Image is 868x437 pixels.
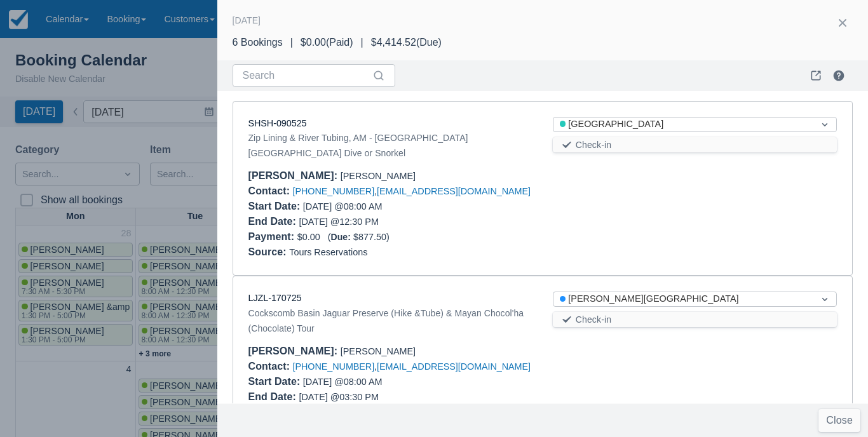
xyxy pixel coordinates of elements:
[818,409,860,432] button: Close
[353,35,371,50] div: |
[248,184,837,199] div: ,
[248,361,293,372] div: Contact :
[248,170,341,181] div: [PERSON_NAME] :
[818,293,831,306] span: Dropdown icon
[243,64,370,87] input: Search
[328,232,390,242] span: ( $877.50 )
[248,376,303,387] div: Start Date :
[283,35,301,50] div: |
[248,130,532,161] div: Zip Lining & River Tubing, AM - [GEOGRAPHIC_DATA] [GEOGRAPHIC_DATA] Dive or Snorkel
[248,231,297,242] div: Payment :
[560,292,807,306] div: [PERSON_NAME][GEOGRAPHIC_DATA]
[818,118,831,131] span: Dropdown icon
[248,229,837,245] div: $0.00
[233,13,261,28] div: [DATE]
[553,312,837,327] button: Check-in
[293,186,375,196] a: [PHONE_NUMBER]
[248,293,302,303] a: LJZL-170725
[248,246,290,257] div: Source :
[248,374,532,389] div: [DATE] @ 08:00 AM
[293,361,375,372] a: [PHONE_NUMBER]
[233,35,283,50] div: 6 Bookings
[371,35,442,50] div: $4,414.52 ( Due )
[248,359,837,374] div: ,
[248,199,532,214] div: [DATE] @ 08:00 AM
[331,232,353,242] div: Due:
[560,118,807,131] div: [GEOGRAPHIC_DATA]
[248,306,532,336] div: Cockscomb Basin Jaguar Preserve (Hike &Tube) & Mayan Chocol'ha (Chocolate) Tour
[248,168,837,184] div: [PERSON_NAME]
[377,186,531,196] a: [EMAIL_ADDRESS][DOMAIN_NAME]
[248,201,303,212] div: Start Date :
[248,344,837,359] div: [PERSON_NAME]
[248,214,532,229] div: [DATE] @ 12:30 PM
[248,185,293,196] div: Contact :
[553,137,837,152] button: Check-in
[248,346,341,356] div: [PERSON_NAME] :
[301,35,353,50] div: $0.00 ( Paid )
[248,391,299,402] div: End Date :
[248,216,299,227] div: End Date :
[248,118,307,128] a: SHSH-090525
[377,361,531,372] a: [EMAIL_ADDRESS][DOMAIN_NAME]
[248,245,837,260] div: Tours Reservations
[248,389,532,405] div: [DATE] @ 03:30 PM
